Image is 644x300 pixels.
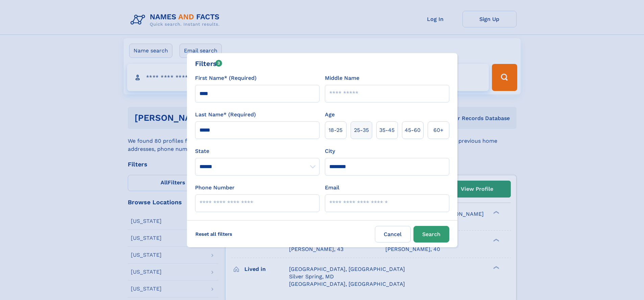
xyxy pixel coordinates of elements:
span: 18‑25 [329,126,342,134]
button: Search [413,226,449,243]
label: Cancel [375,226,411,243]
label: Last Name* (Required) [195,111,256,119]
span: 35‑45 [379,126,395,134]
label: City [325,147,335,155]
label: Middle Name [325,74,359,82]
span: 60+ [433,126,444,134]
label: Phone Number [195,184,235,192]
label: First Name* (Required) [195,74,257,82]
label: Reset all filters [191,226,237,242]
div: Filters [195,59,222,69]
span: 25‑35 [354,126,369,134]
label: Age [325,111,335,119]
label: State [195,147,319,155]
span: 45‑60 [405,126,421,134]
label: Email [325,184,339,192]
